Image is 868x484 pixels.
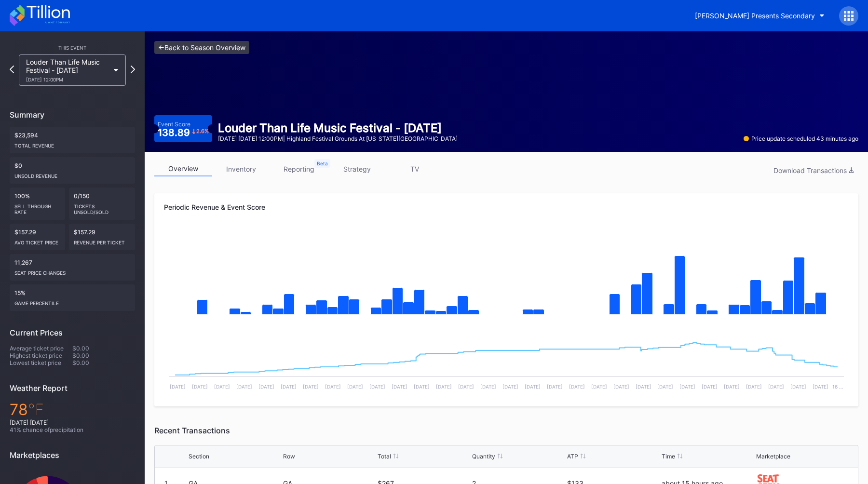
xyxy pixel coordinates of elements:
[72,345,135,352] div: $0.00
[773,166,854,175] div: Download Transactions
[10,419,135,426] div: [DATE] [DATE]
[26,77,109,82] div: [DATE] 12:00PM
[14,169,130,179] div: Unsold Revenue
[10,345,72,352] div: Average ticket price
[662,453,675,460] div: Time
[170,384,186,390] text: [DATE]
[10,110,135,120] div: Summary
[414,384,430,390] text: [DATE]
[813,384,828,390] text: [DATE]
[154,426,858,435] div: Recent Transactions
[164,324,849,397] svg: Chart title
[69,224,136,250] div: $157.29
[756,453,790,460] div: Marketplace
[154,161,212,176] a: overview
[458,384,474,390] text: [DATE]
[636,384,651,390] text: [DATE]
[10,352,72,359] div: Highest ticket price
[567,453,578,460] div: ATP
[72,359,135,366] div: $0.00
[10,224,65,250] div: $157.29
[10,426,135,433] div: 41 % chance of precipitation
[28,400,44,419] span: ℉
[10,328,135,337] div: Current Prices
[392,384,407,390] text: [DATE]
[214,384,230,390] text: [DATE]
[218,121,458,135] div: Louder Than Life Music Festival - [DATE]
[212,161,270,176] a: inventory
[189,453,209,460] div: Section
[695,12,815,20] div: [PERSON_NAME] Presents Secondary
[10,188,65,220] div: 100%
[10,450,135,460] div: Marketplaces
[258,384,274,390] text: [DATE]
[164,203,849,211] div: Periodic Revenue & Event Score
[72,352,135,359] div: $0.00
[69,188,136,220] div: 0/150
[679,384,695,390] text: [DATE]
[472,453,495,460] div: Quantity
[790,384,806,390] text: [DATE]
[303,384,319,390] text: [DATE]
[369,384,385,390] text: [DATE]
[14,236,60,245] div: Avg ticket price
[386,161,444,176] a: TV
[769,164,858,177] button: Download Transactions
[613,384,629,390] text: [DATE]
[10,157,135,184] div: $0
[547,384,563,390] text: [DATE]
[196,129,209,134] div: 2.6 %
[378,453,391,460] div: Total
[325,384,341,390] text: [DATE]
[591,384,607,390] text: [DATE]
[347,384,363,390] text: [DATE]
[832,384,843,390] text: 16 …
[724,384,740,390] text: [DATE]
[10,359,72,366] div: Lowest ticket price
[10,45,135,51] div: This Event
[436,384,452,390] text: [DATE]
[744,135,858,142] div: Price update scheduled 43 minutes ago
[283,453,295,460] div: Row
[26,58,109,82] div: Louder Than Life Music Festival - [DATE]
[480,384,496,390] text: [DATE]
[525,384,541,390] text: [DATE]
[688,7,832,25] button: [PERSON_NAME] Presents Secondary
[10,383,135,393] div: Weather Report
[768,384,784,390] text: [DATE]
[74,236,131,245] div: Revenue per ticket
[14,139,130,148] div: Total Revenue
[154,41,249,54] a: <-Back to Season Overview
[569,384,585,390] text: [DATE]
[10,254,135,281] div: 11,267
[10,127,135,153] div: $23,594
[502,384,518,390] text: [DATE]
[14,200,60,215] div: Sell Through Rate
[218,135,458,142] div: [DATE] [DATE] 12:00PM | Highland Festival Grounds at [US_STATE][GEOGRAPHIC_DATA]
[10,284,135,311] div: 15%
[14,266,130,276] div: seat price changes
[236,384,252,390] text: [DATE]
[746,384,762,390] text: [DATE]
[702,384,718,390] text: [DATE]
[270,161,328,176] a: reporting
[164,228,849,324] svg: Chart title
[10,400,135,419] div: 78
[328,161,386,176] a: strategy
[192,384,208,390] text: [DATE]
[158,128,209,137] div: 138.89
[281,384,297,390] text: [DATE]
[74,200,131,215] div: Tickets Unsold/Sold
[657,384,673,390] text: [DATE]
[158,121,190,128] div: Event Score
[14,296,130,306] div: Game percentile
